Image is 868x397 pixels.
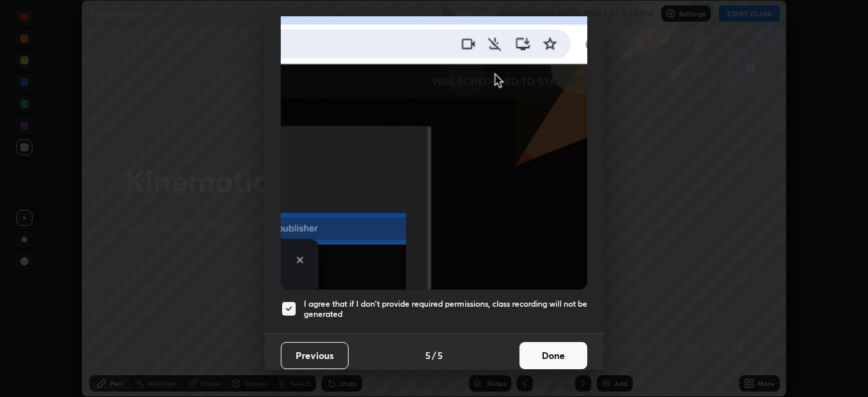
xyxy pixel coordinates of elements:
[304,299,587,320] h5: I agree that if I don't provide required permissions, class recording will not be generated
[425,348,431,362] h4: 5
[437,348,443,362] h4: 5
[281,342,349,369] button: Previous
[432,348,436,362] h4: /
[519,342,587,369] button: Done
